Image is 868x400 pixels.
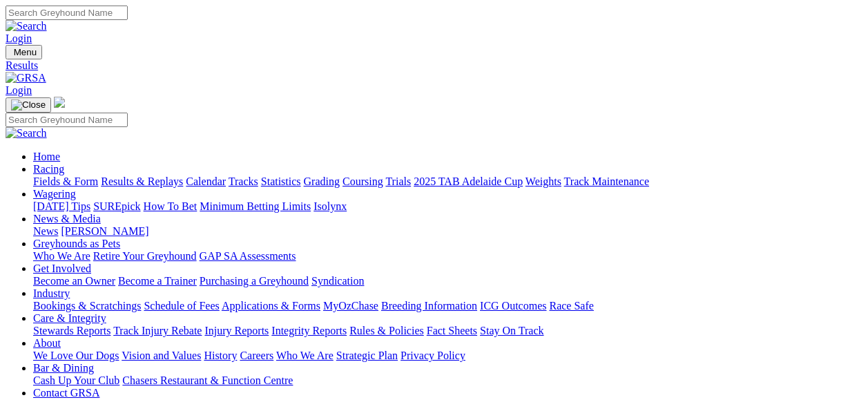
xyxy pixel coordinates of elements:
[222,300,320,312] a: Applications & Forms
[33,350,862,362] div: About
[6,84,32,96] a: Login
[6,97,51,113] button: Toggle navigation
[6,20,47,32] img: Search
[6,32,32,44] a: Login
[304,175,340,187] a: Grading
[480,300,546,312] a: ICG Outcomes
[33,250,862,263] div: Greyhounds as Pets
[33,300,141,312] a: Bookings & Scratchings
[6,113,128,127] input: Search
[427,325,477,336] a: Fact Sheets
[33,287,70,299] a: Industry
[311,275,364,287] a: Syndication
[144,200,197,212] a: How To Bet
[200,275,309,287] a: Purchasing a Greyhound
[349,325,424,336] a: Rules & Policies
[33,151,60,162] a: Home
[144,300,219,312] a: Schedule of Fees
[33,387,99,399] a: Contact GRSA
[204,325,269,336] a: Injury Reports
[33,337,61,349] a: About
[33,250,90,262] a: Who We Are
[33,200,862,213] div: Wagering
[323,300,378,312] a: MyOzChase
[343,175,383,187] a: Coursing
[54,97,65,108] img: logo-grsa-white.png
[564,175,649,187] a: Track Maintenance
[336,350,398,361] a: Strategic Plan
[381,300,477,312] a: Breeding Information
[525,175,561,187] a: Weights
[33,188,76,200] a: Wagering
[33,374,862,387] div: Bar & Dining
[549,300,593,312] a: Race Safe
[61,225,148,237] a: [PERSON_NAME]
[33,325,110,336] a: Stewards Reports
[200,200,311,212] a: Minimum Betting Limits
[33,225,862,238] div: News & Media
[33,275,862,287] div: Get Involved
[33,175,98,187] a: Fields & Form
[276,350,334,361] a: Who We Are
[122,350,201,361] a: Vision and Values
[33,263,91,274] a: Get Involved
[118,275,197,287] a: Become a Trainer
[33,275,115,287] a: Become an Owner
[33,163,64,175] a: Racing
[480,325,543,336] a: Stay On Track
[113,325,202,336] a: Track Injury Rebate
[6,6,128,20] input: Search
[33,200,90,212] a: [DATE] Tips
[93,200,140,212] a: SUREpick
[204,350,237,361] a: History
[33,175,862,188] div: Racing
[33,362,94,374] a: Bar & Dining
[240,350,273,361] a: Careers
[33,374,119,386] a: Cash Up Your Club
[101,175,183,187] a: Results & Replays
[6,59,862,72] a: Results
[6,45,42,59] button: Toggle navigation
[414,175,523,187] a: 2025 TAB Adelaide Cup
[200,250,296,262] a: GAP SA Assessments
[93,250,197,262] a: Retire Your Greyhound
[6,72,46,84] img: GRSA
[271,325,347,336] a: Integrity Reports
[261,175,301,187] a: Statistics
[385,175,411,187] a: Trials
[11,99,46,111] img: Close
[33,238,120,249] a: Greyhounds as Pets
[14,47,37,57] span: Menu
[33,350,119,361] a: We Love Our Dogs
[122,374,293,386] a: Chasers Restaurant & Function Centre
[186,175,226,187] a: Calendar
[401,350,465,361] a: Privacy Policy
[33,300,862,312] div: Industry
[314,200,347,212] a: Isolynx
[229,175,258,187] a: Tracks
[6,127,47,140] img: Search
[33,312,106,324] a: Care & Integrity
[33,325,862,337] div: Care & Integrity
[33,213,101,225] a: News & Media
[33,225,58,237] a: News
